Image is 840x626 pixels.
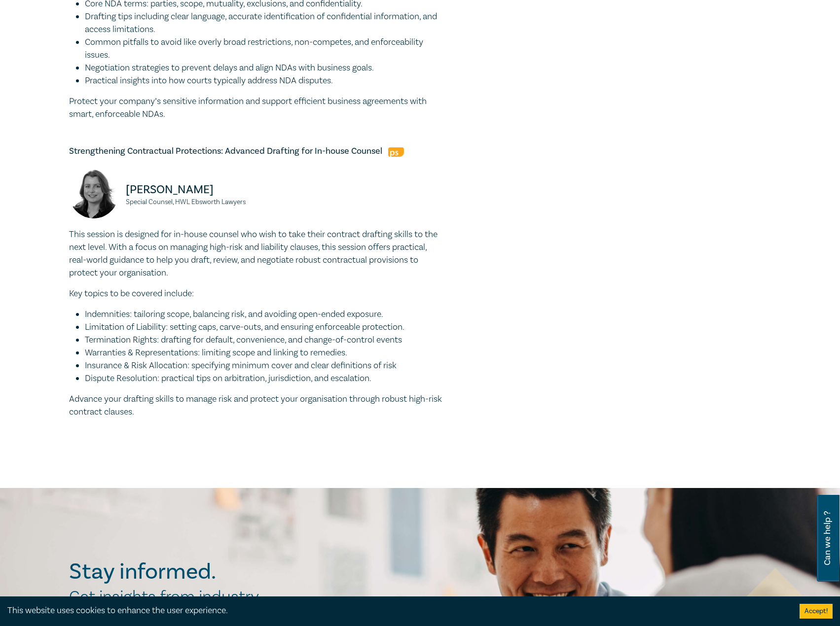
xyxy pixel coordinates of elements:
li: Indemnities: tailoring scope, balancing risk, and avoiding open-ended exposure. [85,308,444,321]
li: Warranties & Representations: limiting scope and linking to remedies. [85,347,444,359]
li: Insurance & Risk Allocation: specifying minimum cover and clear definitions of risk [85,359,444,372]
li: Negotiation strategies to prevent delays and align NDAs with business goals. [85,62,444,74]
p: Key topics to be covered include: [69,287,444,300]
h5: Strengthening Contractual Protections: Advanced Drafting for In-house Counsel [69,145,444,157]
li: Termination Rights: drafting for default, convenience, and change-of-control events [85,334,444,347]
div: This website uses cookies to enhance the user experience. [7,604,785,617]
img: Professional Skills [388,147,404,157]
small: Special Counsel, HWL Ebsworth Lawyers [126,199,251,206]
span: Can we help ? [823,501,832,576]
li: Dispute Resolution: practical tips on arbitration, jurisdiction, and escalation. [85,372,444,385]
p: Protect your company’s sensitive information and support efficient business agreements with smart... [69,95,444,121]
h2: Stay informed. [69,559,302,585]
li: Limitation of Liability: setting caps, carve-outs, and ensuring enforceable protection. [85,321,444,334]
p: [PERSON_NAME] [126,182,251,198]
img: Nicole Butler [69,169,118,218]
li: Drafting tips including clear language, accurate identification of confidential information, and ... [85,10,444,36]
p: Advance your drafting skills to manage risk and protect your organisation through robust high-ris... [69,393,444,418]
li: Common pitfalls to avoid like overly broad restrictions, non-competes, and enforceability issues. [85,36,444,62]
li: Practical insights into how courts typically address NDA disputes. [85,74,444,87]
button: Accept cookies [800,604,833,619]
p: This session is designed for in-house counsel who wish to take their contract drafting skills to ... [69,228,444,279]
